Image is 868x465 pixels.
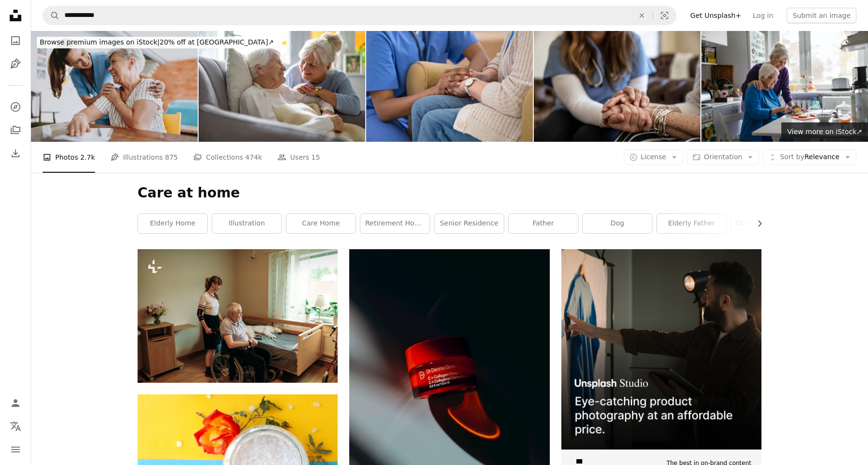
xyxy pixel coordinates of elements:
[138,214,207,233] a: elderly home
[657,214,726,233] a: elderly father
[624,150,683,165] button: License
[704,153,742,161] span: Orientation
[138,184,761,202] h1: Care at home
[138,249,338,382] img: A woman standing next to a man in a wheelchair
[6,120,25,140] a: Collections
[212,214,281,233] a: illustration
[781,122,868,142] a: View more on iStock↗
[787,128,862,135] span: View more on iStock ↗
[561,249,761,449] img: file-1715714098234-25b8b4e9d8faimage
[6,144,25,163] a: Download History
[684,8,747,23] a: Get Unsplash+
[165,152,178,163] span: 875
[6,393,25,413] a: Log in / Sign up
[631,6,652,25] button: Clear
[751,214,761,233] button: scroll list to the right
[509,214,578,233] a: father
[43,6,677,25] form: Find visuals sitewide
[199,31,365,142] img: Elderly woman with her caregiver at nursing home
[31,31,198,142] img: Home care healthcare professional hugging senior patient
[193,142,262,173] a: Collections 474k
[40,38,274,46] span: 20% off at [GEOGRAPHIC_DATA] ↗
[434,214,504,233] a: senior residence
[641,153,666,161] span: License
[278,142,320,173] a: Users 15
[780,152,839,162] span: Relevance
[583,214,652,233] a: dog
[534,31,700,142] img: Home healthcare
[31,31,282,54] a: Browse premium images on iStock|20% off at [GEOGRAPHIC_DATA]↗
[6,440,25,459] button: Menu
[6,97,25,117] a: Explore
[349,378,549,387] a: a close up of a jar of cream
[6,54,25,74] a: Illustrations
[43,6,60,25] button: Search Unsplash
[763,150,856,165] button: Sort byRelevance
[366,31,533,142] img: Home nurse taking care of senior woman
[360,214,430,233] a: retirement home
[138,311,338,320] a: A woman standing next to a man in a wheelchair
[245,152,262,163] span: 474k
[731,214,800,233] a: old peoples home
[110,142,178,173] a: Illustrations 875
[653,6,676,25] button: Visual search
[687,150,759,165] button: Orientation
[6,31,25,50] a: Photos
[747,8,779,23] a: Log in
[701,31,868,142] img: Woman spending time with her elderly mother at home
[6,417,25,436] button: Language
[780,153,804,161] span: Sort by
[286,214,356,233] a: care home
[138,456,338,465] a: a bowl of water with a flower
[311,152,320,163] span: 15
[40,38,159,46] span: Browse premium images on iStock |
[787,8,856,23] button: Submit an image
